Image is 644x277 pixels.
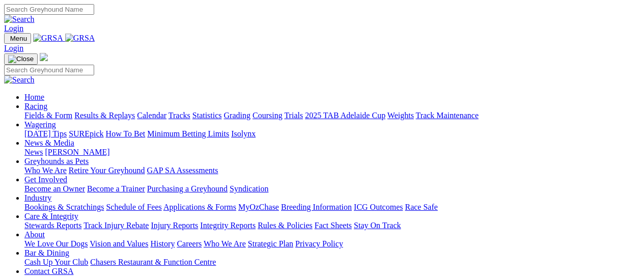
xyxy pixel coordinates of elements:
[4,44,23,52] a: Login
[147,166,218,175] a: GAP SA Assessments
[24,148,640,157] div: News & Media
[8,55,34,63] img: Close
[24,239,88,248] a: We Love Our Dogs
[4,4,94,15] input: Search
[24,111,640,120] div: Racing
[69,166,145,175] a: Retire Your Greyhound
[4,24,23,33] a: Login
[24,258,640,267] div: Bar & Dining
[204,239,246,248] a: Who We Are
[24,248,69,257] a: Bar & Dining
[295,239,343,248] a: Privacy Policy
[24,221,81,230] a: Stewards Reports
[90,239,148,248] a: Vision and Values
[224,111,250,120] a: Grading
[24,184,640,193] div: Get Involved
[200,221,256,230] a: Integrity Reports
[33,34,63,43] img: GRSA
[147,129,229,138] a: Minimum Betting Limits
[24,258,88,266] a: Cash Up Your Club
[24,230,45,239] a: About
[69,129,103,138] a: SUREpick
[281,203,352,211] a: Breeding Information
[24,203,104,211] a: Bookings & Scratchings
[284,111,303,120] a: Trials
[151,221,198,230] a: Injury Reports
[24,184,85,193] a: Become an Owner
[192,111,222,120] a: Statistics
[24,93,44,101] a: Home
[147,184,228,193] a: Purchasing a Greyhound
[253,111,283,120] a: Coursing
[83,221,149,230] a: Track Injury Rebate
[238,203,279,211] a: MyOzChase
[24,267,73,275] a: Contact GRSA
[24,239,640,248] div: About
[65,34,95,43] img: GRSA
[106,203,161,211] a: Schedule of Fees
[169,111,190,120] a: Tracks
[4,75,35,85] img: Search
[354,203,403,211] a: ICG Outcomes
[24,138,74,147] a: News & Media
[4,65,94,75] input: Search
[24,221,640,230] div: Care & Integrity
[24,212,78,220] a: Care & Integrity
[40,53,48,61] img: logo-grsa-white.png
[24,175,67,184] a: Get Involved
[24,129,67,138] a: [DATE] Tips
[24,157,89,165] a: Greyhounds as Pets
[163,203,236,211] a: Applications & Forms
[24,129,640,138] div: Wagering
[4,53,38,65] button: Toggle navigation
[305,111,385,120] a: 2025 TAB Adelaide Cup
[87,184,145,193] a: Become a Trainer
[137,111,166,120] a: Calendar
[74,111,135,120] a: Results & Replays
[405,203,437,211] a: Race Safe
[231,129,256,138] a: Isolynx
[24,166,640,175] div: Greyhounds as Pets
[4,15,35,24] img: Search
[24,148,43,156] a: News
[315,221,352,230] a: Fact Sheets
[258,221,313,230] a: Rules & Policies
[150,239,175,248] a: History
[4,33,31,44] button: Toggle navigation
[248,239,293,248] a: Strategic Plan
[24,102,47,110] a: Racing
[354,221,401,230] a: Stay On Track
[24,193,51,202] a: Industry
[24,120,56,129] a: Wagering
[10,35,27,42] span: Menu
[24,111,72,120] a: Fields & Form
[177,239,202,248] a: Careers
[90,258,216,266] a: Chasers Restaurant & Function Centre
[387,111,414,120] a: Weights
[230,184,268,193] a: Syndication
[106,129,146,138] a: How To Bet
[24,166,67,175] a: Who We Are
[45,148,109,156] a: [PERSON_NAME]
[416,111,479,120] a: Track Maintenance
[24,203,640,212] div: Industry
